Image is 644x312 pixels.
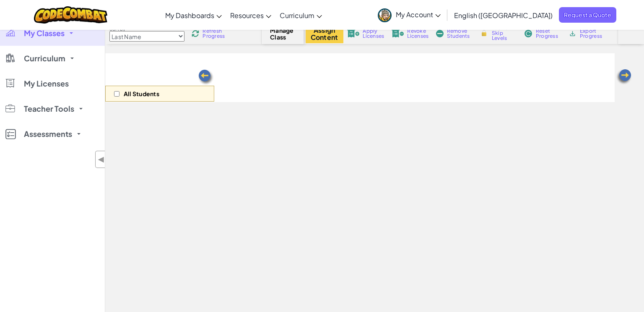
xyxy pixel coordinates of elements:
[161,4,226,26] a: My Dashboards
[24,105,74,113] span: Teacher Tools
[524,30,532,37] img: IconReset.svg
[347,30,360,37] img: IconLicenseApply.svg
[197,69,214,86] img: Arrow_Left.png
[392,30,404,37] img: IconLicenseRevoke.svg
[192,30,199,37] img: IconReload.svg
[306,24,343,43] button: Assign Content
[378,8,392,22] img: avatar
[34,6,107,24] img: CodeCombat logo
[615,68,632,85] img: Arrow_Left.png
[275,4,326,26] a: Curriculum
[580,29,605,39] span: Export Progress
[24,29,65,37] span: My Classes
[374,2,445,28] a: My Account
[407,29,428,39] span: Revoke Licenses
[363,29,384,39] span: Apply Licenses
[203,29,229,39] span: Refresh Progress
[536,29,561,39] span: Reset Progress
[454,11,553,20] span: English ([GEOGRAPHIC_DATA])
[280,11,314,20] span: Curriculum
[492,26,517,41] span: Lock or Skip Levels
[124,90,159,97] p: All Students
[98,153,105,165] span: ◀
[24,55,65,62] span: Curriculum
[447,29,472,39] span: Remove Students
[396,10,441,19] span: My Account
[165,11,214,20] span: My Dashboards
[436,30,444,37] img: IconRemoveStudents.svg
[226,4,275,26] a: Resources
[24,130,72,138] span: Assessments
[480,29,488,37] img: IconLock.svg
[230,11,264,20] span: Resources
[450,4,557,26] a: English ([GEOGRAPHIC_DATA])
[569,30,576,37] img: IconArchive.svg
[24,80,69,87] span: My Licenses
[559,7,616,23] a: Request a Quote
[270,27,295,40] span: Manage Class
